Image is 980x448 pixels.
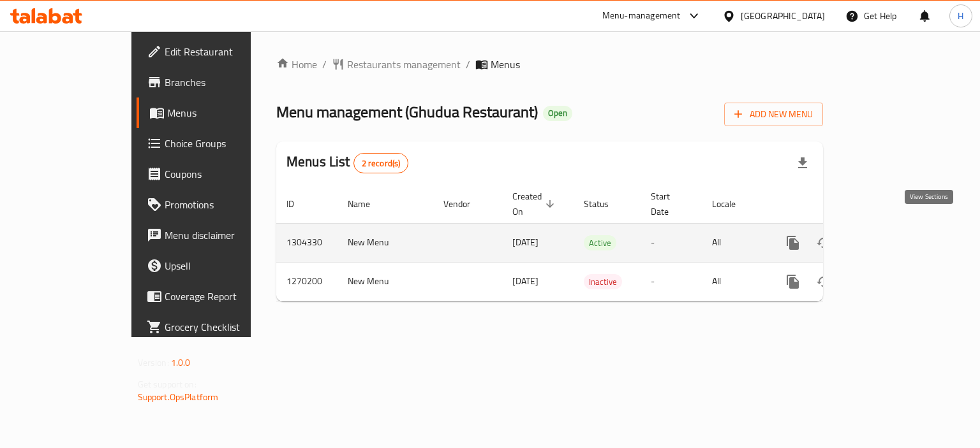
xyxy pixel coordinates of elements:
span: Get support on: [138,376,197,393]
span: Edit Restaurant [165,44,285,59]
span: Version: [138,354,169,371]
div: [GEOGRAPHIC_DATA] [741,9,825,23]
span: Open [543,108,572,119]
button: more [778,266,808,297]
span: Coverage Report [165,289,285,304]
span: Menu disclaimer [165,228,285,243]
span: [DATE] [512,273,538,289]
span: Choice Groups [165,136,285,151]
span: Grocery Checklist [165,319,285,335]
div: Open [543,106,572,121]
button: more [778,228,808,258]
span: 1.0.0 [171,354,191,371]
span: Menus [491,57,520,72]
span: Inactive [584,275,622,289]
td: New Menu [338,223,433,262]
span: Branches [165,75,285,90]
a: Home [276,57,317,72]
td: 1304330 [276,223,338,262]
span: ID [286,196,311,212]
span: [DATE] [512,234,538,250]
span: Promotions [165,197,285,212]
span: Menus [167,105,285,120]
li: / [466,57,470,72]
td: - [641,223,702,262]
span: Restaurants management [347,57,461,72]
div: Active [584,235,616,250]
th: Actions [768,185,910,224]
span: Add New Menu [734,106,813,122]
td: All [702,223,768,262]
a: Coupons [137,159,295,189]
span: Name [348,196,387,212]
div: Menu-management [602,8,681,24]
span: 2 record(s) [354,157,408,170]
span: Start Date [651,189,687,219]
button: Change Status [808,266,839,297]
span: Active [584,236,616,250]
div: Total records count [353,153,409,173]
span: Vendor [443,196,487,212]
a: Promotions [137,189,295,220]
span: H [958,9,963,23]
a: Support.OpsPlatform [138,389,219,405]
button: Change Status [808,228,839,258]
a: Edit Restaurant [137,36,295,67]
span: Coupons [165,166,285,182]
div: Inactive [584,274,622,289]
li: / [322,57,327,72]
nav: breadcrumb [276,57,823,72]
span: Status [584,196,625,212]
span: Locale [712,196,752,212]
a: Restaurants management [332,57,461,72]
td: 1270200 [276,262,338,301]
a: Choice Groups [137,128,295,159]
a: Menu disclaimer [137,220,295,250]
span: Menu management ( Ghudua Restaurant ) [276,98,538,126]
div: Export file [787,148,818,178]
span: Created On [512,189,558,219]
td: - [641,262,702,301]
a: Branches [137,67,295,98]
td: New Menu [338,262,433,301]
a: Grocery Checklist [137,312,295,342]
button: Add New Menu [724,103,823,126]
h2: Menus List [286,152,408,173]
a: Upsell [137,250,295,281]
table: enhanced table [276,185,910,301]
a: Coverage Report [137,281,295,312]
span: Upsell [165,258,285,273]
a: Menus [137,98,295,128]
td: All [702,262,768,301]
